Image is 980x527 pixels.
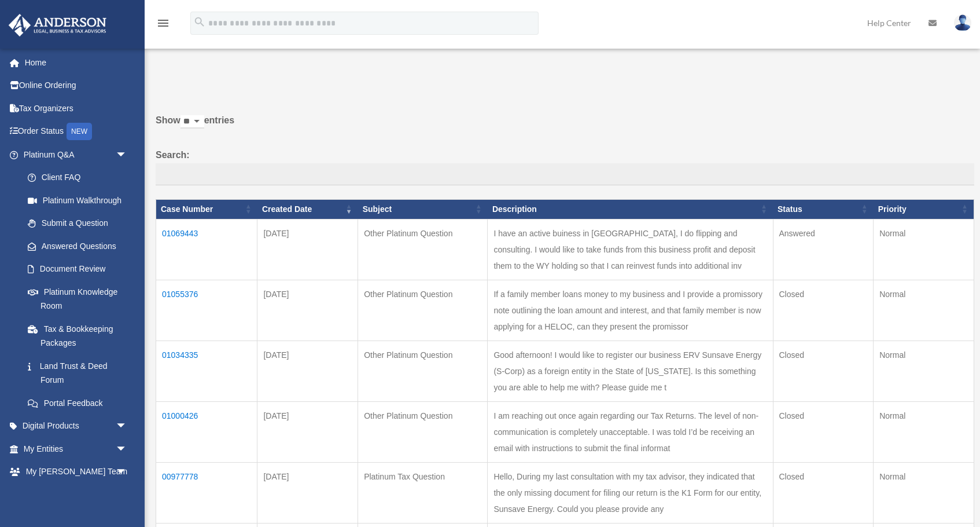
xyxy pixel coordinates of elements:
th: Case Number: activate to sort column ascending [156,199,257,219]
label: Show entries [156,112,974,140]
label: Search: [156,147,974,185]
td: Normal [874,462,974,523]
th: Description: activate to sort column ascending [488,199,773,219]
td: Hello, During my last consultation with my tax advisor, they indicated that the only missing docu... [488,462,773,523]
a: Platinum Knowledge Room [16,280,139,317]
a: Portal Feedback [16,391,139,415]
td: 00977778 [156,462,257,523]
td: [DATE] [257,462,358,523]
td: Closed [773,401,874,462]
td: Normal [874,219,974,280]
a: Order StatusNEW [8,120,145,144]
td: If a family member loans money to my business and I provide a promissory note outlining the loan ... [488,280,773,341]
td: Other Platinum Question [358,219,488,280]
a: My [PERSON_NAME] Teamarrow_drop_down [8,460,145,484]
td: I am reaching out once again regarding our Tax Returns. The level of non-communication is complet... [488,401,773,462]
th: Created Date: activate to sort column ascending [257,199,358,219]
a: Online Ordering [8,74,145,97]
td: Closed [773,341,874,401]
span: arrow_drop_down [116,437,139,461]
th: Subject: activate to sort column ascending [358,199,488,219]
td: 01069443 [156,219,257,280]
a: Tax & Bookkeeping Packages [16,317,139,354]
td: Closed [773,462,874,523]
span: arrow_drop_down [116,143,139,167]
a: Home [8,51,145,74]
select: Showentries [180,115,204,129]
td: Other Platinum Question [358,280,488,341]
a: Platinum Walkthrough [16,189,139,212]
a: Land Trust & Deed Forum [16,354,139,391]
td: 01034335 [156,341,257,401]
td: Closed [773,280,874,341]
td: Other Platinum Question [358,401,488,462]
span: arrow_drop_down [116,483,139,507]
img: Anderson Advisors Platinum Portal [5,14,110,36]
a: menu [156,20,170,30]
td: Normal [874,401,974,462]
span: arrow_drop_down [116,415,139,438]
a: Platinum Q&Aarrow_drop_down [8,143,139,166]
td: Normal [874,341,974,401]
i: menu [156,16,170,30]
img: User Pic [954,14,971,31]
td: Normal [874,280,974,341]
input: Search: [156,163,974,185]
span: arrow_drop_down [116,460,139,484]
td: 01055376 [156,280,257,341]
td: I have an active buiness in [GEOGRAPHIC_DATA], I do flipping and consulting. I would like to take... [488,219,773,280]
td: [DATE] [257,219,358,280]
a: Tax Organizers [8,97,145,120]
td: [DATE] [257,280,358,341]
td: Answered [773,219,874,280]
td: [DATE] [257,341,358,401]
td: 01000426 [156,401,257,462]
a: Digital Productsarrow_drop_down [8,415,145,438]
div: NEW [67,123,92,140]
th: Status: activate to sort column ascending [773,199,874,219]
a: My Documentsarrow_drop_down [8,483,145,506]
a: Answered Questions [16,235,133,258]
a: Document Review [16,258,139,281]
a: Client FAQ [16,166,139,189]
a: My Entitiesarrow_drop_down [8,437,145,460]
a: Submit a Question [16,212,139,235]
th: Priority: activate to sort column ascending [874,199,974,219]
i: search [193,16,206,28]
td: Other Platinum Question [358,341,488,401]
td: Platinum Tax Question [358,462,488,523]
td: Good afternoon! I would like to register our business ERV Sunsave Energy (S-Corp) as a foreign en... [488,341,773,401]
td: [DATE] [257,401,358,462]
